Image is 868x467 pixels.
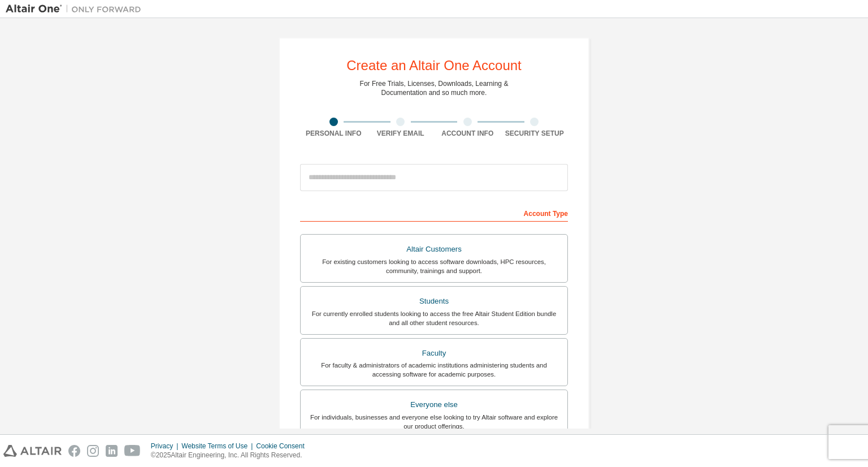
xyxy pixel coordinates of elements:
[307,361,561,379] div: For faculty & administrators of academic institutions administering students and accessing softwa...
[124,445,141,457] img: youtube.svg
[307,413,561,431] div: For individuals, businesses and everyone else looking to try Altair software and explore our prod...
[367,129,435,138] div: Verify Email
[151,442,181,451] div: Privacy
[300,129,367,138] div: Personal Info
[87,445,99,457] img: instagram.svg
[307,345,561,361] div: Faculty
[106,445,118,457] img: linkedin.svg
[307,309,561,327] div: For currently enrolled students looking to access the free Altair Student Edition bundle and all ...
[307,293,561,309] div: Students
[360,79,509,97] div: For Free Trials, Licenses, Downloads, Learning & Documentation and so much more.
[6,3,147,15] img: Altair One
[346,59,522,72] div: Create an Altair One Account
[256,442,311,451] div: Cookie Consent
[68,445,80,457] img: facebook.svg
[300,204,568,222] div: Account Type
[3,445,62,457] img: altair_logo.svg
[307,397,561,413] div: Everyone else
[434,129,501,138] div: Account Info
[501,129,568,138] div: Security Setup
[307,257,561,275] div: For existing customers looking to access software downloads, HPC resources, community, trainings ...
[151,451,311,460] p: © 2025 Altair Engineering, Inc. All Rights Reserved.
[181,442,256,451] div: Website Terms of Use
[307,241,561,257] div: Altair Customers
